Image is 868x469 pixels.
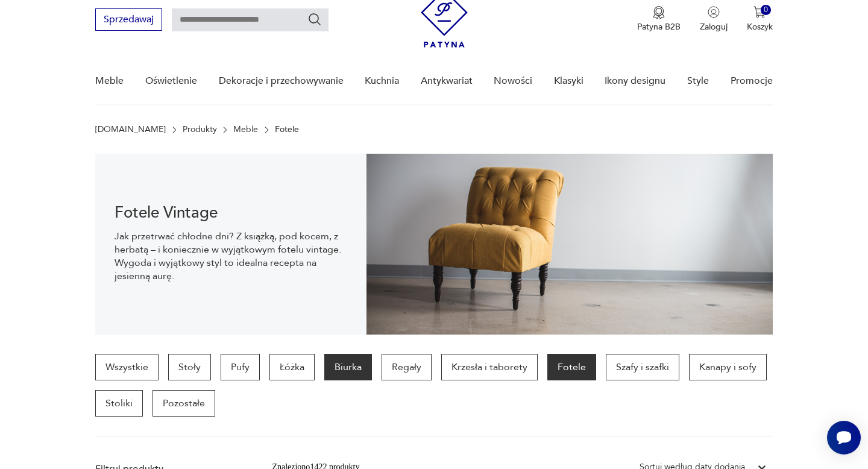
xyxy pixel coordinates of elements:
[183,125,217,134] a: Produkty
[115,230,347,283] p: Jak przetrwać chłodne dni? Z książką, pod kocem, z herbatą – i koniecznie w wyjątkowym fotelu vin...
[547,354,596,380] a: Fotele
[708,6,720,18] img: Ikonka użytkownika
[168,354,211,380] a: Stoły
[221,354,260,380] a: Pufy
[637,6,681,33] button: Patyna B2B
[747,21,773,33] p: Koszyk
[366,154,773,335] img: 9275102764de9360b0b1aa4293741aa9.jpg
[365,58,399,104] a: Kuchnia
[689,354,767,380] a: Kanapy i sofy
[753,6,766,18] img: Ikona koszyka
[494,58,532,104] a: Nowości
[324,354,372,380] a: Biurka
[637,6,681,33] a: Ikona medaluPatyna B2B
[95,354,159,380] a: Wszystkie
[145,58,197,104] a: Oświetlenie
[700,6,728,33] button: Zaloguj
[441,354,538,380] a: Krzesła i taborety
[95,8,162,31] button: Sprzedawaj
[605,58,665,104] a: Ikony designu
[827,421,861,455] iframe: Smartsupp widget button
[233,125,258,134] a: Meble
[307,12,322,27] button: Szukaj
[219,58,344,104] a: Dekoracje i przechowywanie
[269,354,315,380] a: Łóżka
[95,390,143,417] a: Stoliki
[731,58,773,104] a: Promocje
[95,125,166,134] a: [DOMAIN_NAME]
[382,354,432,380] a: Regały
[115,206,347,220] h1: Fotele Vintage
[95,58,124,104] a: Meble
[275,125,299,134] p: Fotele
[637,21,681,33] p: Patyna B2B
[653,6,665,19] img: Ikona medalu
[687,58,709,104] a: Style
[421,58,473,104] a: Antykwariat
[606,354,679,380] a: Szafy i szafki
[761,5,771,15] div: 0
[554,58,583,104] a: Klasyki
[153,390,215,417] a: Pozostałe
[700,21,728,33] p: Zaloguj
[95,16,162,25] a: Sprzedawaj
[747,6,773,33] button: 0Koszyk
